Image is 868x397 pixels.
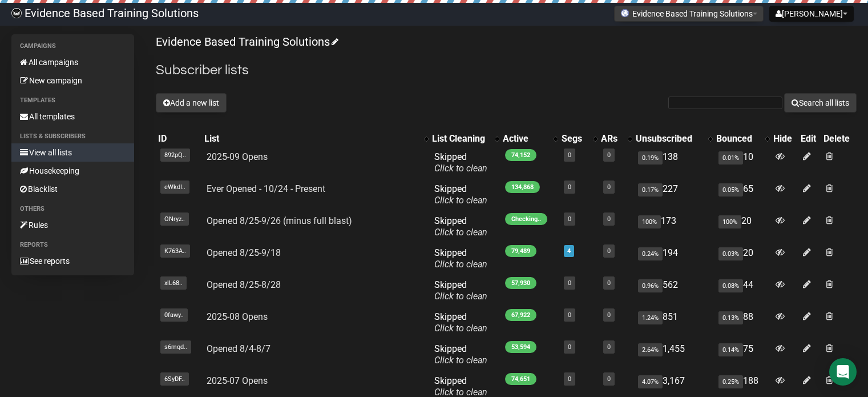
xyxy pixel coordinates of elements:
[607,375,611,383] a: 0
[505,245,536,257] span: 79,489
[718,279,743,292] span: 0.08%
[823,133,854,145] div: Delete
[156,93,227,113] button: Add a new list
[784,93,857,113] button: Search all lists
[638,343,663,356] span: 2.64%
[160,212,189,226] span: ONryz..
[638,247,663,260] span: 0.24%
[633,339,714,371] td: 1,455
[714,307,771,339] td: 88
[434,183,487,206] span: Skipped
[718,311,743,324] span: 0.13%
[156,60,857,81] h2: Subscriber lists
[620,9,629,18] img: favicons
[434,343,487,366] span: Skipped
[11,8,22,18] img: 6a635aadd5b086599a41eda90e0773ac
[434,247,487,270] span: Skipped
[500,131,559,147] th: Active: No sort applied, activate to apply an ascending sort
[633,243,714,275] td: 194
[158,133,199,145] div: ID
[11,252,134,270] a: See reports
[716,133,760,145] div: Bounced
[601,133,622,145] div: ARs
[718,215,741,228] span: 100%
[633,307,714,339] td: 851
[11,130,134,143] li: Lists & subscribers
[156,131,201,147] th: ID: No sort applied, sorting is disabled
[714,275,771,307] td: 44
[568,215,571,223] a: 0
[714,243,771,275] td: 20
[773,133,796,145] div: Hide
[160,308,188,322] span: 0fawy..
[829,358,857,386] div: Open Intercom Messenger
[202,131,430,147] th: List: No sort applied, activate to apply an ascending sort
[638,215,661,228] span: 100%
[607,151,611,159] a: 0
[156,35,337,49] a: Evidence Based Training Solutions
[718,151,743,165] span: 0.01%
[638,279,663,292] span: 0.96%
[505,373,536,385] span: 74,651
[505,277,536,289] span: 57,930
[160,372,189,386] span: 6SyDF..
[160,181,189,194] span: eWkdI..
[718,375,743,388] span: 0.25%
[633,131,714,147] th: Unsubscribed: No sort applied, activate to apply an ascending sort
[434,163,487,174] a: Click to clean
[434,355,487,366] a: Click to clean
[505,181,540,193] span: 134,868
[434,151,487,174] span: Skipped
[568,183,571,191] a: 0
[568,279,571,287] a: 0
[607,311,611,319] a: 0
[430,131,500,147] th: List Cleaning: No sort applied, activate to apply an ascending sort
[568,311,571,319] a: 0
[160,244,190,258] span: K763A..
[714,211,771,243] td: 20
[207,375,268,386] a: 2025-07 Opens
[638,183,663,197] span: 0.17%
[207,183,325,194] a: Ever Opened - 10/24 - Present
[505,309,536,321] span: 67,922
[204,133,418,145] div: List
[638,375,663,388] span: 4.07%
[638,151,663,165] span: 0.19%
[821,131,857,147] th: Delete: No sort applied, sorting is disabled
[567,247,571,255] a: 4
[11,180,134,198] a: Blacklist
[718,247,743,260] span: 0.03%
[607,279,611,287] a: 0
[505,149,536,161] span: 74,152
[638,311,663,324] span: 1.24%
[636,133,703,145] div: Unsubscribed
[434,311,487,334] span: Skipped
[714,131,771,147] th: Bounced: No sort applied, activate to apply an ascending sort
[607,247,611,255] a: 0
[11,162,134,180] a: Housekeeping
[160,276,187,290] span: xlL68..
[11,71,134,90] a: New campaign
[434,195,487,206] a: Click to clean
[11,216,134,234] a: Rules
[599,131,633,147] th: ARs: No sort applied, activate to apply an ascending sort
[568,343,571,351] a: 0
[11,143,134,162] a: View all lists
[607,215,611,223] a: 0
[771,131,798,147] th: Hide: No sort applied, sorting is disabled
[207,279,281,290] a: Opened 8/25-8/28
[769,6,854,22] button: [PERSON_NAME]
[633,275,714,307] td: 562
[568,375,571,383] a: 0
[801,133,819,145] div: Edit
[505,341,536,353] span: 53,594
[11,202,134,216] li: Others
[633,211,714,243] td: 173
[434,215,487,238] span: Skipped
[434,291,487,302] a: Click to clean
[505,213,547,225] span: Checking..
[11,238,134,252] li: Reports
[207,215,352,226] a: Opened 8/25-9/26 (minus full blast)
[607,343,611,351] a: 0
[160,340,191,354] span: s6mqd..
